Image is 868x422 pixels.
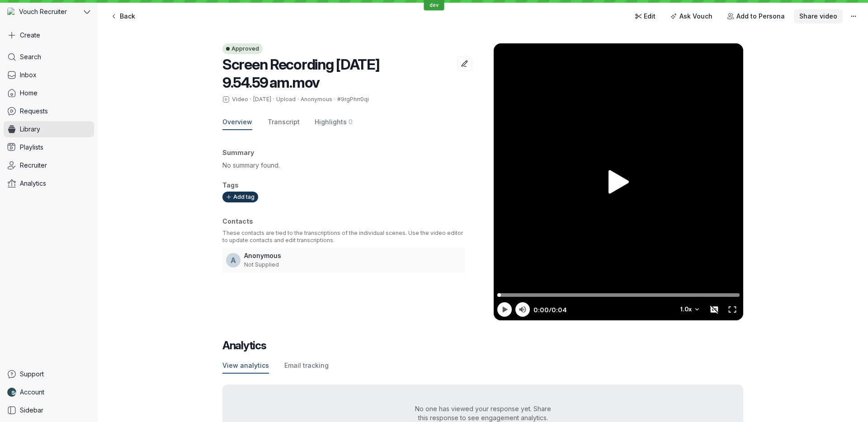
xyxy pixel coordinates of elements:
span: Contacts [222,217,253,225]
a: Nathan Weinstock avatarAccount [4,384,94,400]
img: Vouch Recruiter avatar [7,8,15,16]
span: Anonymous [301,96,332,103]
a: Back [105,9,141,23]
button: Share video [794,9,843,23]
span: Email tracking [284,361,329,370]
span: Requests [20,107,48,116]
span: Summary [222,149,254,156]
div: Vouch Recruiter [4,4,82,20]
span: Share video [799,12,837,21]
h3: Anonymous [244,251,461,260]
span: 0 [349,117,353,127]
span: View analytics [222,361,269,370]
span: Create [20,31,40,40]
button: Add to Persona [722,9,790,23]
p: These contacts are tied to the transcriptions of the individual scenes. Use the video editor to u... [222,230,465,244]
span: Video [232,96,248,103]
span: Recruiter [20,161,47,170]
a: Edit [629,9,661,23]
a: Inbox [4,67,94,83]
img: Nathan Weinstock avatar [7,388,16,397]
span: Home [20,89,38,98]
h2: Analytics [222,338,743,353]
a: Playlists [4,139,94,155]
span: Support [20,370,44,379]
span: Inbox [20,70,37,80]
a: Search [4,49,94,65]
span: Analytics [20,179,46,188]
span: Playlists [20,143,43,152]
a: Support [4,366,94,382]
a: Analytics [4,175,94,192]
span: Not Supplied [244,261,279,268]
a: Library [4,121,94,137]
span: Highlights [315,117,347,127]
span: A [231,256,236,265]
span: Ask Vouch [679,12,712,21]
span: Back [120,12,135,21]
span: · [296,96,301,103]
span: Tags [222,181,239,189]
span: · [271,96,276,103]
span: Add to Persona [736,12,785,21]
span: · [248,96,253,103]
span: Edit [644,12,656,21]
span: Library [20,125,40,134]
span: · [332,96,337,103]
span: Screen Recording [DATE] 9.54.59 am.mov [222,56,380,91]
button: Approved [222,43,263,54]
button: More actions [846,9,861,23]
span: Search [20,52,41,61]
span: Account [20,388,44,397]
span: Transcript [268,117,300,127]
span: Upload [276,96,296,103]
p: No summary found. [222,161,465,170]
span: Vouch Recruiter [19,7,67,16]
span: Overview [222,117,252,127]
button: Vouch Recruiter avatarVouch Recruiter [4,4,94,20]
button: Ask Vouch [665,9,718,23]
a: Recruiter [4,157,94,173]
a: Home [4,85,94,101]
span: Sidebar [20,406,43,415]
span: [DATE] [253,96,271,103]
a: Requests [4,103,94,119]
button: Add tag [222,192,258,202]
button: Create [4,27,94,43]
span: #9rgPhrr0qi [337,96,369,103]
a: Sidebar [4,402,94,418]
button: Edit title [458,56,472,71]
